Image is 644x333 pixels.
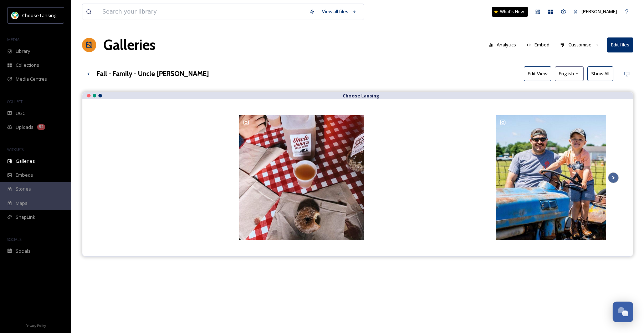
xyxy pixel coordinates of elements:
a: We're having such an incredible Memorial Day Weekend here at Uncle John's! The Craft Show continu... [494,113,623,242]
span: WIDGETS [7,147,24,152]
button: Customise [557,38,603,52]
span: Maps [16,200,27,207]
span: SOCIALS [7,237,21,242]
span: Collections [16,62,39,69]
button: Open Chat [613,302,633,322]
strong: Choose Lansing [343,92,379,99]
span: Stories [16,186,31,192]
div: 52 [37,124,45,130]
input: Search your library [99,4,306,20]
span: Library [16,48,30,55]
button: Embed [523,38,553,52]
span: Uploads [16,124,34,131]
a: What's New [492,7,528,17]
a: Galleries [103,34,155,56]
button: Edit View [524,66,551,81]
span: English [559,70,574,77]
img: logo.jpeg [11,12,19,19]
span: [PERSON_NAME] [582,8,617,15]
h3: Fall - Family - Uncle [PERSON_NAME] [97,69,209,79]
span: UGC [16,110,25,117]
span: MEDIA [7,37,20,42]
a: View all files [318,5,360,19]
span: Socials [16,248,31,254]
span: COLLECT [7,99,22,104]
button: Edit files [607,37,633,52]
span: Embeds [16,172,33,178]
a: Wishing the happiest of National Apple Cider days from our farm to you! 🍎🍎 Thank you for another ... [237,113,366,242]
span: Privacy Policy [25,323,46,328]
span: Choose Lansing [22,12,56,19]
span: SnapLink [16,214,35,221]
span: Media Centres [16,76,47,82]
a: Analytics [485,38,523,52]
button: Analytics [485,38,520,52]
span: Galleries [16,158,35,165]
button: Show All [587,66,613,81]
a: Privacy Policy [25,321,46,329]
a: [PERSON_NAME] [570,5,620,19]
